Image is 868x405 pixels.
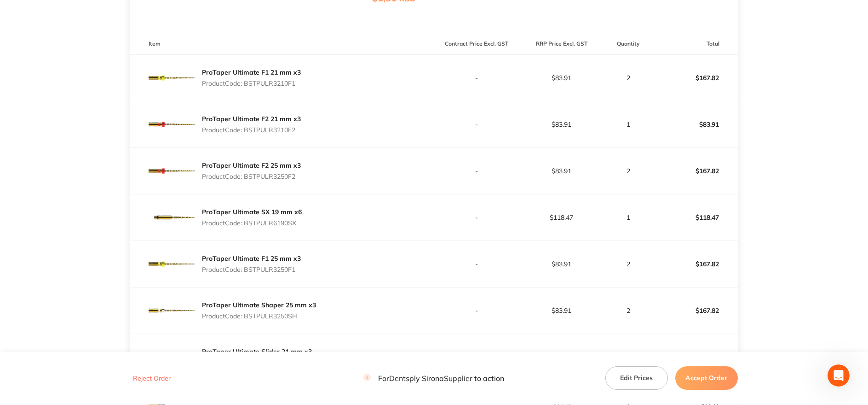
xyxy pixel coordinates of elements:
img: aGZnd3ZkZA [149,148,195,194]
p: $83.91 [519,260,604,268]
p: Product Code: BSTPULR3210F1 [202,80,301,87]
p: $83.91 [519,167,604,175]
p: $83.91 [519,307,604,314]
iframe: Intercom live chat [828,364,850,387]
img: cmtuMWdpaQ [149,55,195,101]
a: ProTaper Ultimate Shaper 25 mm x3 [202,301,316,309]
img: MHJ6MnVzYg [149,241,195,287]
th: Quantity [604,33,653,55]
p: - [434,167,518,175]
p: $83.91 [653,113,737,135]
p: - [434,307,518,314]
img: d2QzNzFzMA [149,288,195,334]
a: ProTaper Ultimate F1 21 mm x3 [202,68,301,76]
p: 2 [604,167,652,175]
p: $118.47 [653,206,737,229]
p: $83.91 [519,74,604,82]
button: Edit Prices [605,367,668,390]
th: Total [653,33,738,55]
p: 2 [604,307,652,314]
p: $167.82 [653,253,737,275]
a: ProTaper Ultimate SX 19 mm x6 [202,208,302,216]
th: RRP Price Excl. GST [519,33,604,55]
p: $83.91 [653,346,737,368]
p: 2 [604,74,652,82]
p: $167.82 [653,67,737,89]
p: - [434,74,518,82]
img: ZTk1djl6dQ [149,194,195,241]
p: - [434,121,518,128]
th: Contract Price Excl. GST [434,33,519,55]
p: 1 [604,214,652,221]
p: Product Code: BSTPULR3250F1 [202,266,301,273]
p: $167.82 [653,299,737,322]
a: ProTaper Ultimate F1 25 mm x3 [202,254,301,263]
a: ProTaper Ultimate Slider 21 mm x3 [202,347,312,356]
p: $167.82 [653,160,737,182]
p: Product Code: BSTPULR3250F2 [202,173,301,180]
button: Reject Order [130,375,173,383]
p: Product Code: BSTPULR6190SX [202,219,302,227]
button: Accept Order [675,367,738,390]
p: Product Code: BSTPULR3250SH [202,312,316,320]
th: Item [130,33,434,55]
p: For Dentsply Sirona Supplier to action [363,374,504,383]
p: - [434,260,518,268]
p: $83.91 [519,121,604,128]
p: Product Code: BSTPULR3210F2 [202,126,301,134]
img: ZXpjc3FweA [149,101,195,147]
p: $118.47 [519,214,604,221]
img: bnJuaTQ4aA [149,334,195,380]
p: - [434,214,518,221]
p: 2 [604,260,652,268]
a: ProTaper Ultimate F2 21 mm x3 [202,115,301,123]
p: 1 [604,121,652,128]
a: ProTaper Ultimate F2 25 mm x3 [202,161,301,170]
